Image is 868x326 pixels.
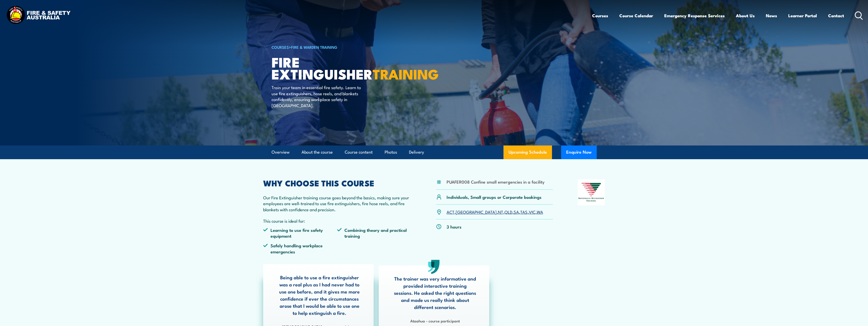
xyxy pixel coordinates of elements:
a: Upcoming Schedule [503,145,552,159]
a: ACT [447,209,454,215]
a: News [766,9,777,22]
a: TAS [520,209,528,215]
p: Being able to use a fire extinguisher was a real plus as I had never had to use one before, and i... [278,274,361,316]
a: Course content [345,145,373,159]
p: , , , , , , , [447,209,543,215]
a: Emergency Response Services [664,9,725,22]
a: VIC [529,209,535,215]
li: Learning to use fire safety equipment [263,227,337,239]
a: Delivery [409,145,424,159]
a: COURSES [272,44,289,50]
img: Nationally Recognised Training logo. [578,179,605,205]
p: This course is ideal for: [263,218,412,224]
a: Courses [592,9,608,22]
strong: Ataahua - course participant [410,318,460,323]
a: Overview [272,145,290,159]
a: Photos [385,145,397,159]
a: About Us [736,9,755,22]
a: QLD [504,209,512,215]
p: Train your team in essential fire safety. Learn to use fire extinguishers, hose reels, and blanke... [272,84,364,108]
a: [GEOGRAPHIC_DATA] [456,209,497,215]
p: The trainer was very informative and provided interactive training sessions. He asked the right q... [394,275,477,311]
a: Course Calendar [619,9,653,22]
li: PUAFER008 Confine small emergencies in a facility [447,179,545,185]
li: Combining theory and practical training [337,227,411,239]
a: Contact [828,9,844,22]
h1: Fire Extinguisher [272,56,397,79]
h6: > [272,44,397,50]
strong: TRAINING [373,63,439,84]
p: 3 hours [447,224,462,230]
a: Fire & Warden Training [291,44,337,50]
h2: WHY CHOOSE THIS COURSE [263,179,412,186]
button: Enquire Now [561,145,597,159]
a: NT [498,209,503,215]
p: Our Fire Extinguisher training course goes beyond the basics, making sure your employees are well... [263,194,412,212]
li: Safely handling workplace emergencies [263,242,337,254]
a: Learner Portal [788,9,817,22]
a: SA [514,209,519,215]
p: Individuals, Small groups or Corporate bookings [447,194,542,200]
a: About the course [302,145,333,159]
a: WA [537,209,543,215]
